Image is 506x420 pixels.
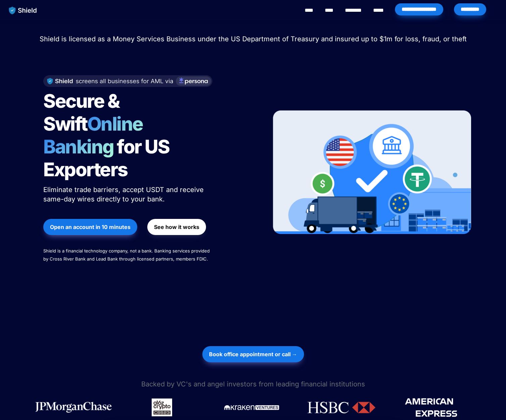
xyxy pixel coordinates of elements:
a: Open an account in 10 minutes [43,216,137,238]
span: Eliminate trade barriers, accept USDT and receive same-day wires directly to your bank. [43,186,206,203]
a: See how it works [147,216,206,238]
span: for US Exporters [43,135,172,181]
button: Open an account in 10 minutes [43,219,137,235]
span: Backed by VC's and angel investors from leading financial institutions [141,380,365,388]
span: Online Banking [43,112,150,158]
button: Book office appointment or call → [202,346,304,362]
strong: See how it works [154,224,199,230]
a: Book office appointment or call → [202,343,304,366]
span: Shield is a financial technology company, not a bank. Banking services provided by Cross River Ba... [43,248,211,262]
img: website logo [6,3,40,17]
strong: Open an account in 10 minutes [50,224,131,230]
span: Shield is licensed as a Money Services Business under the US Department of Treasury and insured u... [40,35,467,43]
span: Secure & Swift [43,90,122,135]
button: See how it works [147,219,206,235]
strong: Book office appointment or call → [209,351,297,358]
